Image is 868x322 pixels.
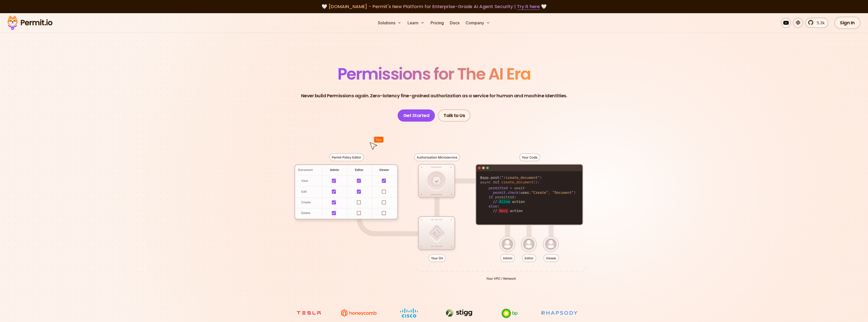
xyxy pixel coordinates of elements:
[490,308,528,319] img: bp
[448,18,461,28] a: Docs
[340,308,378,318] img: Honeycomb
[338,63,531,85] span: Permissions for The AI Era
[12,3,856,10] div: 🤍 🤍
[464,18,492,28] button: Company
[301,92,567,99] p: Never build Permissions again. Zero-latency fine-grained authorization as a service for human and...
[290,308,328,318] img: tesla
[5,14,55,31] img: Permit logo
[440,308,478,318] img: Stigg
[814,20,825,26] span: 5.3k
[429,18,446,28] a: Pricing
[398,109,435,122] a: Get Started
[405,18,427,28] button: Learn
[390,308,428,318] img: Cisco
[805,18,828,28] a: 5.3k
[541,308,579,318] img: Rhapsody Health
[376,18,403,28] button: Solutions
[438,109,470,122] a: Talk to Us
[517,3,540,10] a: Try it here
[834,17,860,29] a: Sign In
[328,3,540,10] span: [DOMAIN_NAME] - Permit's New Platform for Enterprise-Grade AI Agent Security |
